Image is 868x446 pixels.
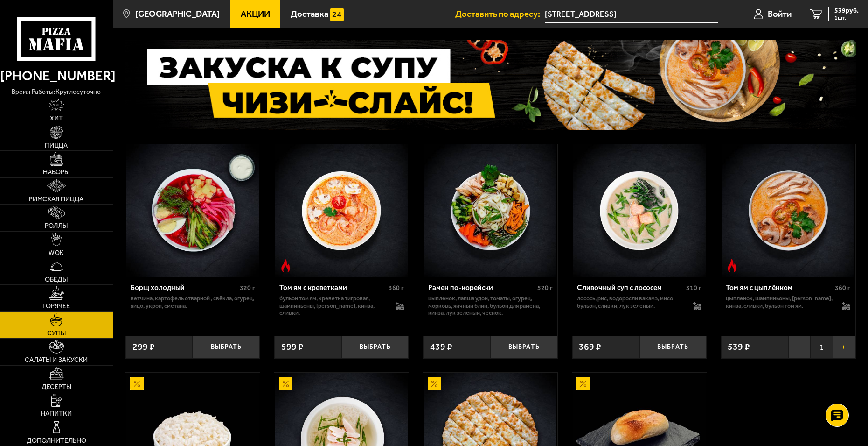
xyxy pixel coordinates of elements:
span: 360 г [389,284,404,292]
span: Десерты [42,384,71,390]
span: 369 ₽ [579,342,601,351]
span: Псковская улица, 20 [545,6,718,23]
span: Доставить по адресу: [455,10,545,19]
span: 599 ₽ [281,342,304,351]
div: Рамен по-корейски [428,283,535,292]
span: WOK [49,250,64,256]
span: Напитки [41,411,72,417]
span: 1 шт. [834,15,859,21]
img: Рамен по-корейски [424,144,556,277]
span: Доставка [291,10,328,19]
span: Римская пицца [29,196,83,203]
img: Том ям с цыплёнком [722,144,854,277]
span: 520 г [537,284,553,292]
span: Хит [50,115,63,122]
div: Том ям с креветками [279,283,386,292]
p: бульон том ям, креветка тигровая, шампиньоны, [PERSON_NAME], кинза, сливки. [279,295,386,317]
img: Акционный [576,377,590,390]
span: Войти [768,10,792,19]
span: [GEOGRAPHIC_DATA] [135,10,220,19]
span: 439 ₽ [430,342,452,351]
img: Том ям с креветками [275,144,408,277]
span: 1 [811,336,833,358]
img: Острое блюдо [279,259,292,272]
span: Акции [241,10,270,19]
a: Острое блюдоТом ям с цыплёнком [721,144,855,277]
button: Выбрать [193,336,260,358]
span: Роллы [45,223,68,229]
button: Выбрать [639,336,707,358]
div: Борщ холодный [131,283,237,292]
span: 360 г [835,284,850,292]
button: − [788,336,811,358]
span: 539 ₽ [728,342,750,351]
span: Наборы [43,169,69,176]
button: Выбрать [341,336,409,358]
p: цыпленок, лапша удон, томаты, огурец, морковь, яичный блин, бульон для рамена, кинза, лук зеленый... [428,295,553,317]
img: Акционный [428,377,441,390]
img: Острое блюдо [725,259,739,272]
a: Сливочный суп с лососем [572,144,707,277]
span: Салаты и закуски [25,357,88,363]
span: Супы [47,330,66,337]
span: Дополнительно [27,438,86,444]
p: лосось, рис, водоросли вакамэ, мисо бульон, сливки, лук зеленый. [577,295,684,309]
p: цыпленок, шампиньоны, [PERSON_NAME], кинза, сливки, бульон том ям. [726,295,833,309]
span: 299 ₽ [132,342,155,351]
a: Рамен по-корейски [423,144,557,277]
a: Борщ холодный [125,144,260,277]
button: + [833,336,855,358]
input: Ваш адрес доставки [545,6,718,23]
img: Сливочный суп с лососем [573,144,706,277]
span: Пицца [45,142,68,149]
div: Том ям с цыплёнком [726,283,833,292]
span: 310 г [686,284,701,292]
button: Выбрать [490,336,557,358]
a: Острое блюдоТом ям с креветками [274,144,409,277]
span: 539 руб. [834,7,859,14]
img: Акционный [130,377,144,390]
p: ветчина, картофель отварной , свёкла, огурец, яйцо, укроп, сметана. [131,295,255,309]
img: Борщ холодный [126,144,259,277]
span: Обеды [45,276,68,283]
span: 320 г [240,284,255,292]
img: Акционный [279,377,292,390]
div: Сливочный суп с лососем [577,283,684,292]
img: 15daf4d41897b9f0e9f617042186c801.svg [330,8,344,21]
span: Горячее [42,303,70,310]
